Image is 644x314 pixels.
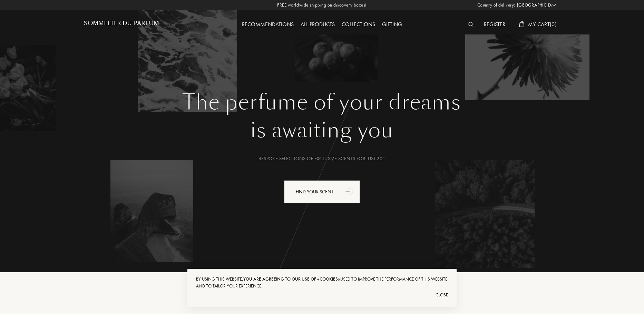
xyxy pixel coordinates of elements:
div: Register [480,20,509,29]
a: Gifting [379,21,406,28]
h1: Sommelier du Parfum [84,20,159,27]
div: All products [297,20,338,29]
div: By using this website, used to improve the performance of this website and to tailor your experie... [196,276,448,290]
div: Recommendations [238,20,297,29]
a: All products [297,21,338,28]
span: My Cart ( 0 ) [528,21,557,28]
a: Recommendations [238,21,297,28]
a: Register [480,21,509,28]
div: is awaiting you [89,115,555,146]
span: you are agreeing to our use of «cookies» [243,276,340,282]
div: animation [343,184,357,198]
a: Sommelier du Parfum [84,20,159,29]
img: search_icn_white.svg [468,22,474,27]
img: cart_white.svg [519,21,525,27]
a: Find your scentanimation [279,180,365,203]
div: Bespoke selections of exclusive scents for just 20€ [89,155,555,162]
h1: The perfume of your dreams [89,90,555,115]
div: Find your scent [284,180,360,203]
a: Collections [338,21,379,28]
div: Collections [338,20,379,29]
span: Country of delivery: [477,2,515,9]
div: Close [196,290,448,301]
div: Gifting [379,20,406,29]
